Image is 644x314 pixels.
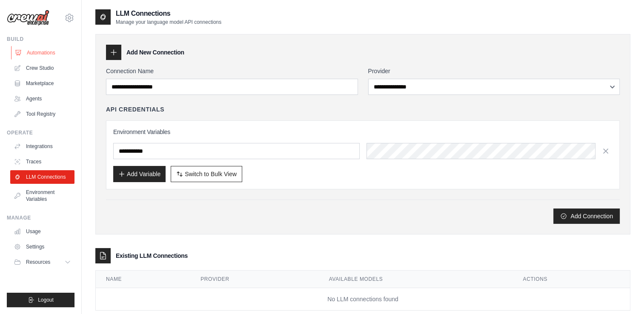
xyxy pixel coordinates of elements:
[7,10,49,26] img: Logo
[7,36,74,43] div: Build
[368,67,620,75] label: Provider
[10,186,74,206] a: Environment Variables
[96,271,190,288] th: Name
[10,92,74,106] a: Agents
[190,271,319,288] th: Provider
[106,67,358,75] label: Connection Name
[171,166,242,182] button: Switch to Bulk View
[10,107,74,121] a: Tool Registry
[10,155,74,168] a: Traces
[11,46,75,60] a: Automations
[38,297,54,303] span: Logout
[10,77,74,90] a: Marketplace
[116,9,221,19] h2: LLM Connections
[126,48,184,57] h3: Add New Connection
[26,259,50,265] span: Resources
[96,288,630,311] td: No LLM connections found
[7,214,74,221] div: Manage
[7,293,74,307] button: Logout
[116,251,188,260] h3: Existing LLM Connections
[10,140,74,153] a: Integrations
[116,19,221,26] p: Manage your language model API connections
[10,170,74,184] a: LLM Connections
[7,129,74,136] div: Operate
[10,255,74,269] button: Resources
[553,208,620,224] button: Add Connection
[106,105,164,114] h4: API Credentials
[10,240,74,254] a: Settings
[113,128,613,136] h3: Environment Variables
[512,271,630,288] th: Actions
[319,271,513,288] th: Available Models
[10,225,74,238] a: Usage
[10,61,74,75] a: Crew Studio
[113,166,166,182] button: Add Variable
[185,170,237,178] span: Switch to Bulk View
